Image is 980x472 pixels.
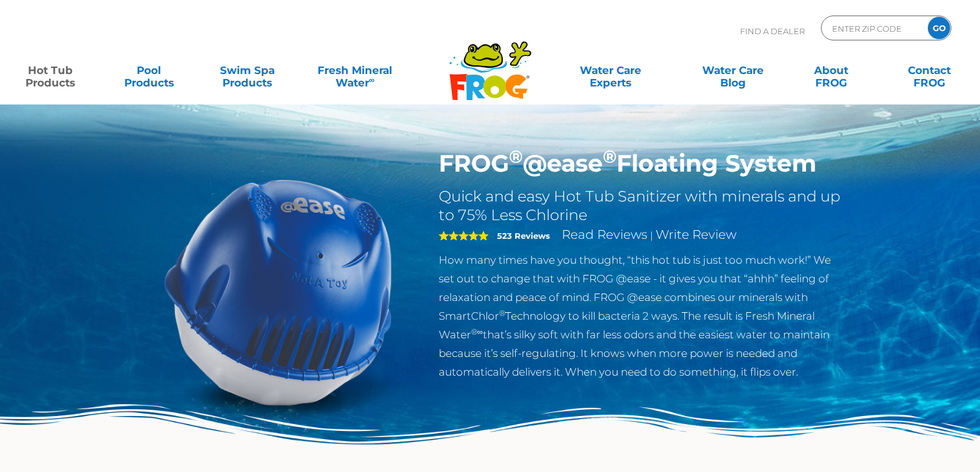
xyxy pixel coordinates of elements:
span: 5 [439,231,488,241]
sup: ∞ [369,75,375,85]
a: Read Reviews [562,227,648,242]
a: Hot TubProducts [12,58,89,83]
sup: ® [603,146,616,167]
a: Water CareExperts [549,58,673,83]
sup: ®∞ [471,327,483,336]
img: Frog Products Logo [442,25,538,101]
img: hot-tub-product-atease-system.png [136,149,421,434]
a: AboutFROG [793,58,869,83]
sup: ® [509,146,523,167]
a: Fresh MineralWater∞ [307,58,403,83]
a: Swim SpaProducts [209,58,285,83]
sup: ® [499,308,505,318]
span: | [650,229,653,241]
a: PoolProducts [111,58,187,83]
input: GO [928,17,950,39]
h2: Quick and easy Hot Tub Sanitizer with minerals and up to 75% Less Chlorine [439,187,845,224]
a: Write Review [656,227,736,242]
strong: 523 Reviews [497,231,550,241]
a: Water CareBlog [695,58,771,83]
p: How many times have you thought, “this hot tub is just too much work!” We set out to change that ... [439,251,845,381]
p: Find A Dealer [740,16,805,47]
a: ContactFROG [891,58,968,83]
h1: FROG @ease Floating System [439,149,845,178]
